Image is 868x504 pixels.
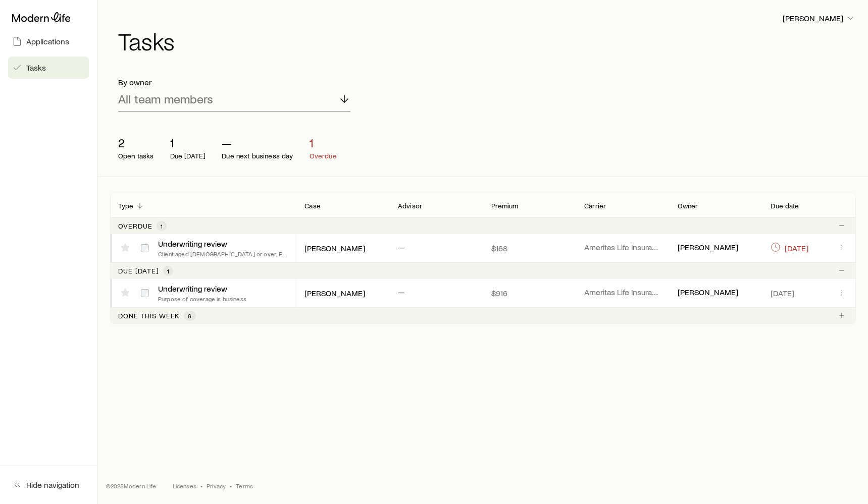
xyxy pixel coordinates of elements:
[304,202,321,210] p: Case
[584,202,606,210] p: Carrier
[26,480,79,490] span: Hide navigation
[785,243,808,253] span: [DATE]
[678,287,738,299] p: [PERSON_NAME]
[118,202,134,210] p: Type
[491,243,569,253] p: $168
[158,284,227,294] div: Underwriting review
[118,92,213,106] p: All team members
[170,152,206,160] p: Due [DATE]
[173,482,196,490] a: Licenses
[310,152,337,160] p: Overdue
[118,267,159,275] p: Due [DATE]
[188,312,191,320] span: 6
[106,482,157,490] p: © 2025 Modern Life
[8,57,89,79] a: Tasks
[310,136,337,150] p: 1
[118,152,154,160] p: Open tasks
[118,312,180,320] p: Done this week
[491,202,519,210] p: Premium
[118,77,350,87] p: By owner
[491,288,569,298] p: $916
[118,29,856,53] h1: Tasks
[158,239,227,248] a: Underwriting review
[158,284,227,293] a: Underwriting review
[584,287,661,299] p: Ameritas Life Insurance Corp. (Ameritas)
[118,136,154,150] p: 2
[771,288,794,298] span: [DATE]
[158,295,246,303] p: Purpose of coverage is business
[158,250,288,258] p: Client aged [DEMOGRAPHIC_DATA] or over, Flagged for review by [PERSON_NAME]
[236,482,253,490] a: Terms
[161,222,163,230] span: 1
[304,243,365,253] p: [PERSON_NAME]
[8,474,89,496] button: Hide navigation
[8,30,89,52] a: Applications
[222,152,293,160] p: Due next business day
[304,288,365,298] p: [PERSON_NAME]
[167,267,169,275] span: 1
[158,239,227,249] div: Underwriting review
[398,202,422,210] p: Advisor
[200,482,202,490] span: •
[26,63,46,73] span: Tasks
[207,482,226,490] a: Privacy
[678,202,698,210] p: Owner
[26,36,69,46] span: Applications
[678,242,738,254] p: [PERSON_NAME]
[771,202,799,210] p: Due date
[782,13,856,25] button: [PERSON_NAME]
[222,136,293,150] p: —
[584,242,661,254] p: Ameritas Life Insurance Corp. (Ameritas)
[398,242,404,254] p: —
[118,222,152,230] p: Overdue
[170,136,206,150] p: 1
[783,13,855,23] p: [PERSON_NAME]
[230,482,232,490] span: •
[398,287,404,299] p: —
